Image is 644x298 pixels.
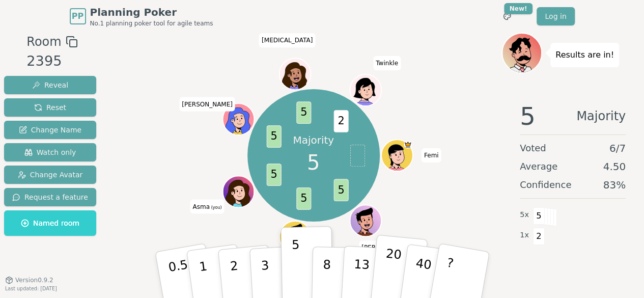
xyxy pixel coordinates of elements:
span: Version 0.9.2 [15,276,53,284]
span: Click to change your name [190,199,225,213]
span: Room [26,33,61,51]
button: Click to change your avatar [223,177,253,206]
span: Change Avatar [18,170,83,180]
a: Log in [537,7,574,25]
span: Click to change your name [259,33,315,47]
span: 5 x [520,209,529,221]
span: 5 [333,179,348,201]
button: Watch only [4,143,96,161]
button: Named room [4,210,96,236]
span: 5 [533,207,545,225]
span: 4.50 [603,159,626,174]
span: No.1 planning poker tool for agile teams [90,19,213,28]
button: Reveal [4,76,96,94]
button: Change Avatar [4,166,96,184]
span: Click to change your name [179,97,235,112]
span: Average [520,159,557,174]
span: Reveal [32,80,68,90]
button: New! [498,7,516,25]
p: Results are in! [555,48,614,62]
div: 2395 [26,51,77,72]
span: Voted [520,141,546,155]
a: PPPlanning PokerNo.1 planning poker tool for agile teams [70,5,213,28]
button: Request a feature [4,188,96,206]
span: 83 % [603,178,626,192]
span: 5 [296,187,311,210]
span: 2 [333,110,348,132]
span: PP [72,10,83,22]
span: Confidence [520,178,571,192]
span: Click to change your name [422,148,441,162]
span: 5 [520,104,536,128]
span: Watch only [24,147,76,157]
span: 5 [266,125,281,148]
span: Request a feature [12,192,88,202]
span: Majority [576,104,626,128]
button: Reset [4,98,96,117]
p: 5 [291,237,300,292]
span: 6 / 7 [609,141,626,155]
span: 5 [307,147,320,178]
span: 5 [296,101,311,124]
span: Click to change your name [373,56,401,70]
button: Change Name [4,121,96,139]
span: Change Name [19,125,81,135]
span: Planning Poker [90,5,213,19]
div: New! [504,3,533,14]
span: 2 [533,228,545,245]
span: 5 [266,164,281,186]
p: Majority [293,133,334,147]
span: Last updated: [DATE] [5,286,57,291]
span: Femi is the host [404,141,411,148]
span: 1 x [520,230,529,241]
span: (you) [210,205,222,209]
span: Reset [34,102,66,113]
span: Named room [21,218,79,228]
button: Version0.9.2 [5,276,53,284]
